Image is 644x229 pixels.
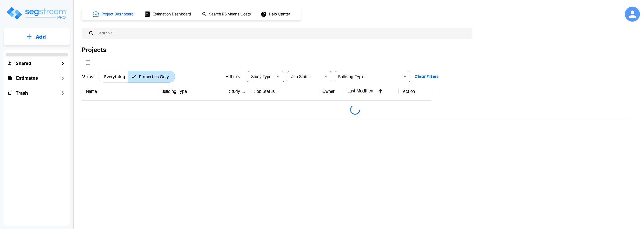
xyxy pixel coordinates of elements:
[318,82,343,101] th: Owner
[399,82,431,101] th: Action
[16,89,28,96] h1: Trash
[288,70,321,84] div: Select
[36,33,46,41] p: Add
[251,75,271,79] span: Study Type
[82,82,157,101] th: Name
[248,70,273,84] div: Select
[6,6,67,20] img: Logo
[91,9,136,20] button: Project Dashboard
[16,60,31,67] h1: Shared
[4,30,70,44] button: Add
[225,82,250,101] th: Study Type
[16,75,38,81] h1: Estimates
[260,9,292,19] button: Help Center
[98,71,175,83] div: Platform
[157,82,225,101] th: Building Type
[401,73,408,80] button: Open
[82,45,106,54] div: Projects
[343,82,399,101] th: Last Modified
[94,28,470,39] input: Search All
[139,74,169,80] p: Properties Only
[104,74,125,80] p: Everything
[413,72,441,82] button: Clear Filters
[291,75,311,79] span: Job Status
[225,73,240,80] p: Filters
[209,11,251,17] h1: Search RS Means Costs
[153,11,191,17] h1: Estimation Dashboard
[200,9,254,19] button: Search RS Means Costs
[250,82,318,101] th: Job Status
[128,71,175,83] button: Properties Only
[336,73,400,80] input: Building Types
[82,73,94,80] p: View
[101,11,134,17] h1: Project Dashboard
[83,58,93,68] button: SelectAll
[142,9,194,19] button: Estimation Dashboard
[98,71,128,83] button: Everything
